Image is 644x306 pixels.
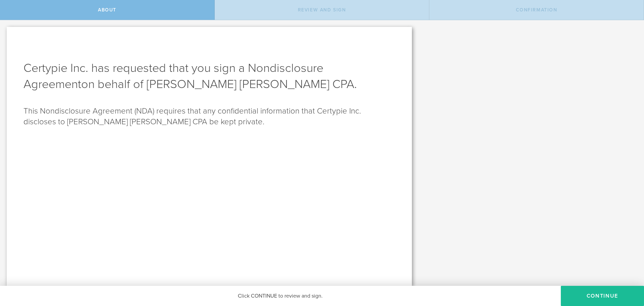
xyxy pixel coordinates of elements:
[23,106,395,127] p: This Nondisclosure Agreement (NDA) requires that any confidential information that Certypie Inc. ...
[298,7,346,13] span: Review and sign
[81,77,354,91] span: on behalf of [PERSON_NAME] [PERSON_NAME] CPA
[98,7,116,13] span: About
[561,286,644,306] button: Continue
[516,7,557,13] span: Confirmation
[23,60,395,92] h1: Certypie Inc. has requested that you sign a Nondisclosure Agreement .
